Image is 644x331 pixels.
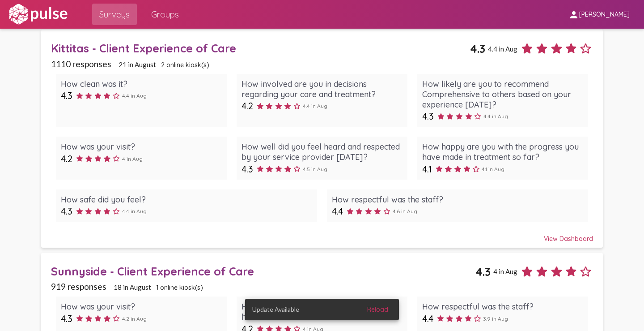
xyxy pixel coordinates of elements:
[367,305,388,314] span: Reload
[61,301,222,312] div: How was your visit?
[151,6,179,22] span: Groups
[422,142,583,162] div: How happy are you with the progress you have made in treatment so far?
[122,208,147,215] span: 4.4 in Aug
[61,313,72,324] span: 4.3
[422,301,583,312] div: How respectful was the staff?
[161,61,209,69] span: 2 online kiosk(s)
[303,166,327,172] span: 4.5 in Aug
[241,163,253,175] span: 4.3
[332,206,343,217] span: 4.4
[99,6,130,22] span: Surveys
[422,163,432,175] span: 4.1
[393,208,417,215] span: 4.6 in Aug
[61,142,222,152] div: How was your visit?
[61,194,312,205] div: How safe did you feel?
[7,3,69,26] img: white-logo.svg
[41,30,603,248] a: Kittitas - Client Experience of Care4.34.4 in Aug1110 responses21 in August2 online kiosk(s)How c...
[61,206,72,217] span: 4.3
[488,45,517,53] span: 4.4 in Aug
[422,313,433,324] span: 4.4
[122,155,143,162] span: 4 in Aug
[483,315,508,322] span: 3.9 in Aug
[61,79,222,89] div: How clean was it?
[92,4,137,25] a: Surveys
[252,305,299,314] span: Update Available
[475,265,491,279] span: 4.3
[61,153,72,164] span: 4.2
[51,59,111,69] span: 1110 responses
[493,267,517,275] span: 4 in Aug
[241,79,402,99] div: How involved are you in decisions regarding your care and treatment?
[303,103,327,109] span: 4.4 in Aug
[51,41,470,55] div: Kittitas - Client Experience of Care
[579,11,630,19] span: [PERSON_NAME]
[241,100,253,112] span: 4.2
[122,315,147,322] span: 4.2 in Aug
[144,4,186,25] a: Groups
[568,9,579,20] mat-icon: person
[122,92,147,99] span: 4.4 in Aug
[360,301,395,318] button: Reload
[51,227,593,243] div: View Dashboard
[483,113,508,120] span: 4.4 in Aug
[61,90,72,101] span: 4.3
[241,142,402,162] div: How well did you feel heard and respected by your service provider [DATE]?
[561,6,637,22] button: [PERSON_NAME]
[470,42,485,56] span: 4.3
[482,166,504,172] span: 4.1 in Aug
[51,264,475,278] div: Sunnyside - Client Experience of Care
[114,283,151,291] span: 18 in August
[51,281,106,292] span: 919 responses
[332,194,583,205] div: How respectful was the staff?
[422,79,583,110] div: How likely are you to recommend Comprehensive to others based on your experience [DATE]?
[119,60,156,69] span: 21 in August
[422,111,434,122] span: 4.3
[156,284,203,292] span: 1 online kiosk(s)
